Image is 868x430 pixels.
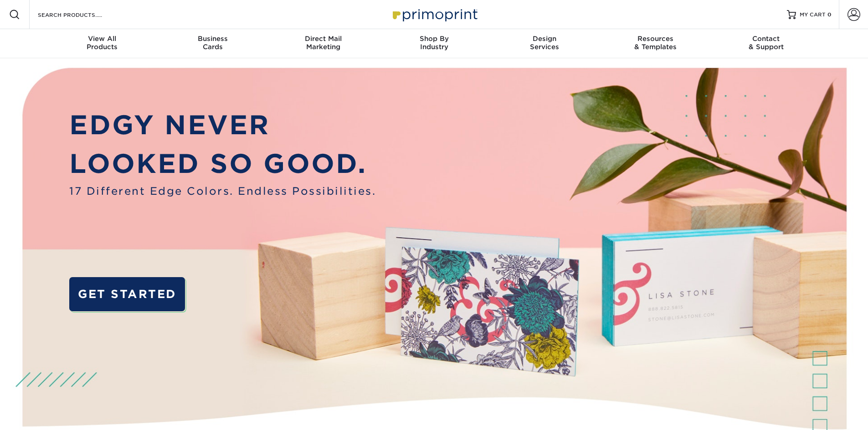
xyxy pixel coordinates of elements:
span: Business [157,35,268,43]
a: Direct MailMarketing [268,29,379,58]
span: View All [47,35,158,43]
div: & Templates [600,35,711,51]
a: Resources& Templates [600,29,711,58]
p: EDGY NEVER [69,106,376,145]
span: MY CART [800,11,826,19]
p: LOOKED SO GOOD. [69,144,376,183]
span: Direct Mail [268,35,379,43]
span: Resources [600,35,711,43]
div: Cards [157,35,268,51]
span: 17 Different Edge Colors. Endless Possibilities. [69,183,376,199]
span: Contact [711,35,822,43]
span: Shop By [379,35,489,43]
img: Primoprint [389,5,480,24]
a: Shop ByIndustry [379,29,489,58]
div: Services [489,35,600,51]
a: GET STARTED [69,277,185,311]
div: Marketing [268,35,379,51]
span: 0 [827,11,832,18]
div: & Support [711,35,822,51]
div: Products [47,35,158,51]
span: Design [489,35,600,43]
div: Industry [379,35,489,51]
a: Contact& Support [711,29,822,58]
a: BusinessCards [157,29,268,58]
input: SEARCH PRODUCTS..... [37,9,126,20]
a: View AllProducts [47,29,158,58]
a: DesignServices [489,29,600,58]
